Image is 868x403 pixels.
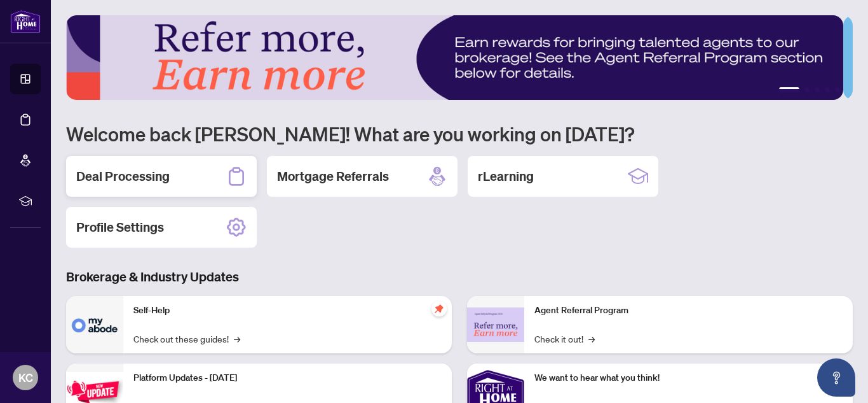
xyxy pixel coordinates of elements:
button: 1 [779,87,799,92]
button: Open asap [817,358,855,397]
img: Agent Referral Program [467,308,524,343]
h2: Mortgage Referrals [277,167,389,185]
a: Check it out!→ [534,332,595,346]
p: Self-Help [133,304,442,318]
p: Platform Updates - [DATE] [133,371,442,385]
span: → [234,332,240,346]
span: KC [18,369,33,386]
button: 3 [815,87,820,92]
a: Check out these guides!→ [133,332,240,346]
h2: Deal Processing [76,167,170,185]
img: logo [10,10,41,33]
h2: Profile Settings [76,218,164,236]
h3: Brokerage & Industry Updates [66,268,853,286]
button: 4 [825,87,830,92]
img: Slide 0 [66,15,843,100]
button: 5 [835,87,840,92]
p: We want to hear what you think! [534,371,843,385]
span: → [588,332,595,346]
p: Agent Referral Program [534,304,843,318]
button: 2 [804,87,810,92]
h1: Welcome back [PERSON_NAME]! What are you working on [DATE]? [66,122,853,146]
span: pushpin [431,301,447,316]
h2: rLearning [478,167,534,185]
img: Self-Help [66,296,123,353]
